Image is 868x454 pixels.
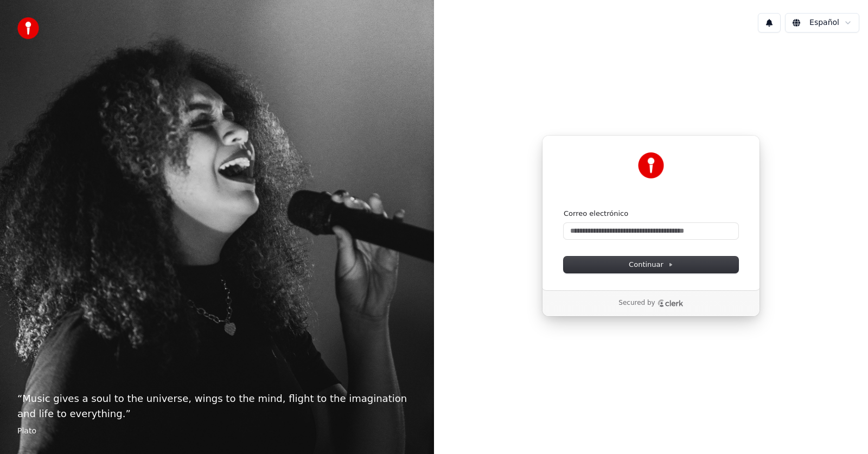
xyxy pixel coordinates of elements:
img: youka [17,17,39,39]
img: Youka [638,152,664,178]
p: “ Music gives a soul to the universe, wings to the mind, flight to the imagination and life to ev... [17,391,417,421]
a: Clerk logo [658,299,684,307]
footer: Plato [17,426,417,437]
button: Continuar [564,257,738,273]
span: Continuar [629,260,673,270]
label: Correo electrónico [564,209,628,219]
p: Secured by [618,299,655,308]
